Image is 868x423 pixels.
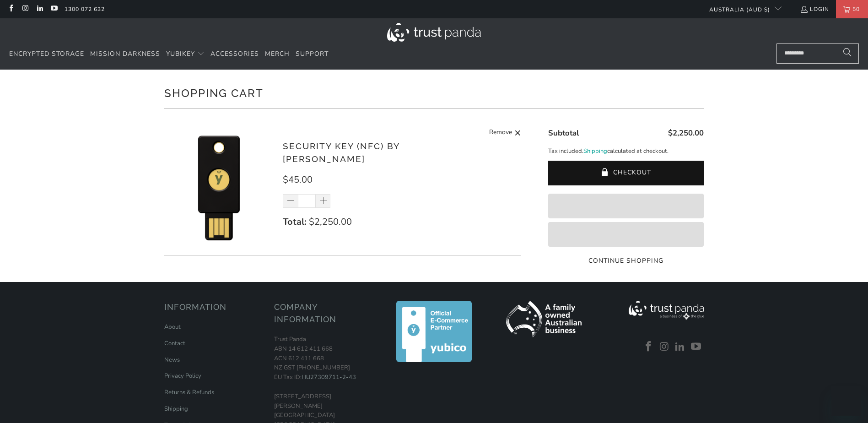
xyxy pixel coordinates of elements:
[489,127,521,139] a: Remove
[265,43,290,65] a: Merch
[642,341,656,353] a: Trust Panda Australia on Facebook
[548,256,704,266] a: Continue Shopping
[776,43,859,64] input: Search...
[9,43,329,65] nav: Translation missing: en.navigation.header.main_nav
[90,43,160,65] a: Mission Darkness
[548,146,704,156] p: Tax included. calculated at checkout.
[21,5,29,13] a: Trust Panda Australia on Instagram
[548,128,579,138] span: Subtotal
[164,339,185,347] a: Contact
[296,43,329,65] a: Support
[583,146,607,156] a: Shipping
[283,141,399,164] a: Security Key (NFC) by [PERSON_NAME]
[387,23,481,42] img: Trust Panda Australia
[283,174,313,186] span: $45.00
[265,49,290,58] span: Merch
[800,4,829,14] a: Login
[296,49,329,58] span: Support
[9,43,84,65] a: Encrypted Storage
[166,49,195,58] span: YubiKey
[164,132,274,242] img: Security Key (NFC) by Yubico
[690,341,703,353] a: Trust Panda Australia on YouTube
[164,356,180,364] a: News
[164,372,201,380] a: Privacy Policy
[166,43,205,65] summary: YubiKey
[164,83,704,102] h1: Shopping Cart
[7,5,15,13] a: Trust Panda Australia on Facebook
[164,323,181,331] a: About
[283,216,307,228] strong: Total:
[9,49,84,58] span: Encrypted Storage
[674,341,687,353] a: Trust Panda Australia on LinkedIn
[831,386,861,416] iframe: Button to launch messaging window
[65,4,105,14] a: 1300 072 632
[548,161,704,185] button: Checkout
[164,405,188,413] a: Shipping
[210,43,259,65] a: Accessories
[90,49,160,58] span: Mission Darkness
[50,5,58,13] a: Trust Panda Australia on YouTube
[302,373,356,381] a: HU27309711-2-43
[309,216,352,228] span: $2,250.00
[489,127,512,139] span: Remove
[210,49,259,58] span: Accessories
[668,128,704,138] span: $2,250.00
[36,5,43,13] a: Trust Panda Australia on LinkedIn
[658,341,671,353] a: Trust Panda Australia on Instagram
[836,43,859,64] button: Search
[164,388,214,396] a: Returns & Refunds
